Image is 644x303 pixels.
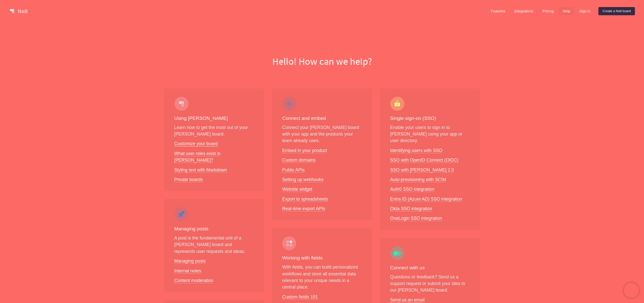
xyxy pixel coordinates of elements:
[282,158,316,163] a: Custom domains
[174,278,214,283] a: Content moderation
[174,141,218,146] a: Customize your board
[282,294,318,300] a: Custom fields 101
[174,151,221,163] a: What user roles exist in [PERSON_NAME]?
[487,7,509,15] a: Features
[390,158,459,163] a: SSO with OpenID Connect (OIDC)
[174,115,254,122] h3: Using [PERSON_NAME]
[282,254,362,262] h3: Working with fields
[282,177,323,182] a: Setting up webhooks
[174,235,254,255] p: A post is the fundamental unit of a [PERSON_NAME] board and represents user requests and ideas.
[282,124,362,144] p: Connect your [PERSON_NAME] board with your app and the products your team already uses.
[282,148,327,153] a: Embed in your product
[174,124,254,138] p: Learn how to get the most out of your [PERSON_NAME] board.
[390,216,442,221] a: OneLogin SSO integration
[282,167,305,173] a: Public APIs
[282,115,362,122] h3: Connect and embed
[282,187,312,192] a: Website widget
[390,115,470,122] h3: Single-sign-on (SSO)
[390,197,462,202] a: Entra ID (Azure AD) SSO integration
[390,177,446,182] a: Auto-provisioning with SCIM
[390,264,470,272] h3: Connect with us
[174,258,206,264] a: Managing posts
[282,264,362,291] p: With fields, you can build personalized workflows and store all essential data relevant to your u...
[538,7,558,15] a: Pricing
[390,148,442,153] a: Identifying users with SSO
[575,7,594,15] a: Sign in
[282,197,328,202] a: Export to spreadsheets
[390,124,470,144] p: Enable your users to sign in to [PERSON_NAME] using your app or user directory.
[624,283,639,298] iframe: Chatra live chat
[390,297,425,303] a: Send us an email
[559,7,574,15] a: Help
[390,274,470,294] p: Questions or feedback? Send us a support request or submit your idea to our [PERSON_NAME] board.
[174,225,254,233] h3: Managing posts
[174,268,201,274] a: Internal notes
[390,206,432,211] a: Okta SSO integration
[390,167,454,173] a: SSO with [PERSON_NAME] 2.0
[174,167,227,173] a: Styling text with Markdown
[598,7,635,15] a: Create a Nolt board
[282,206,325,211] a: Real-time export APIs
[510,7,537,15] a: Integrations
[390,187,434,192] a: Auth0 SSO integration
[4,55,640,68] h1: Hello! How can we help?
[174,177,203,182] a: Private boards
